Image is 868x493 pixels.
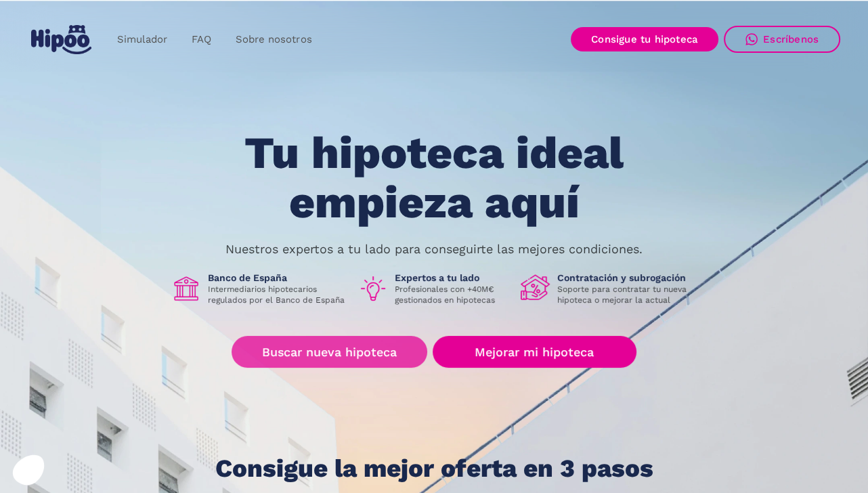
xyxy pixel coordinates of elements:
a: Mejorar mi hipoteca [433,336,636,368]
a: Simulador [105,26,179,53]
a: FAQ [179,26,223,53]
p: Nuestros expertos a tu lado para conseguirte las mejores condiciones. [225,244,643,255]
h1: Expertos a tu lado [395,272,510,284]
h1: Banco de España [208,272,347,284]
a: Escríbenos [724,26,840,53]
h1: Tu hipoteca ideal empieza aquí [177,129,691,227]
a: Buscar nueva hipoteca [232,336,427,368]
p: Intermediarios hipotecarios regulados por el Banco de España [208,284,347,305]
a: Consigue tu hipoteca [571,27,718,51]
p: Soporte para contratar tu nueva hipoteca o mejorar la actual [557,284,697,305]
h1: Contratación y subrogación [557,272,697,284]
p: Profesionales con +40M€ gestionados en hipotecas [395,284,510,305]
a: home [28,20,94,60]
h1: Consigue la mejor oferta en 3 pasos [215,455,653,482]
a: Sobre nosotros [223,26,324,53]
div: Escríbenos [763,33,819,45]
